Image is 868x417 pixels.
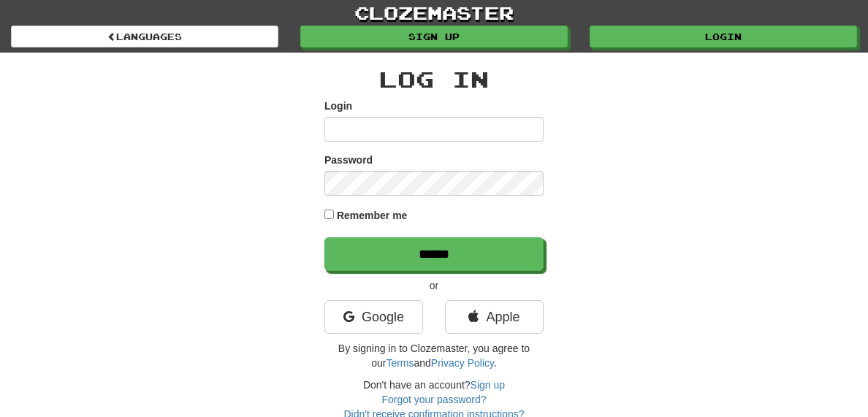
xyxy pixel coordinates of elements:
a: Sign up [471,379,505,391]
a: Sign up [300,26,568,47]
h2: Log In [324,67,544,91]
a: Languages [11,26,278,47]
label: Login [324,99,352,113]
a: Privacy Policy [431,357,494,369]
a: Forgot your password? [381,394,486,405]
p: or [324,278,544,293]
a: Login [590,26,857,47]
a: Google [324,300,423,334]
p: By signing in to Clozemaster, you agree to our and . [324,341,544,370]
label: Remember me [337,208,408,223]
a: Apple [445,300,544,334]
a: Terms [386,357,414,369]
label: Password [324,153,373,167]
